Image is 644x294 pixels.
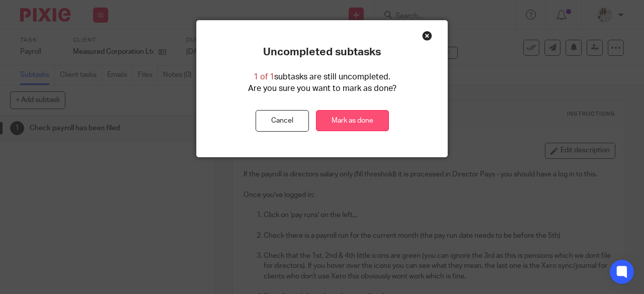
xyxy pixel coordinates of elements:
a: Mark as done [316,110,389,132]
p: subtasks are still uncompleted. [254,71,390,83]
span: 1 of 1 [254,73,274,81]
button: Cancel [256,110,309,132]
p: Uncompleted subtasks [263,46,381,59]
div: Close this dialog window [422,31,432,41]
p: Are you sure you want to mark as done? [248,83,396,94]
